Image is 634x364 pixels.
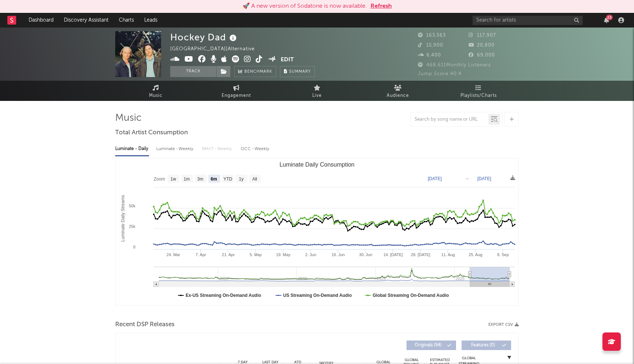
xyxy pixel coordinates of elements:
a: Audience [357,81,438,101]
text: 30. Jun [359,252,372,257]
a: Benchmark [234,66,276,77]
span: Originals ( 94 ) [411,343,445,347]
text: 6m [211,176,217,182]
text: 25k [129,224,135,229]
a: Engagement [196,81,277,101]
text: 21. Apr [222,252,235,257]
text: All [252,176,257,182]
text: [DATE] [428,176,442,181]
button: Originals(94) [407,341,456,350]
button: Summary [280,66,315,77]
span: Audience [387,91,409,100]
text: 14. [DATE] [383,252,403,257]
a: Music [115,81,196,101]
text: 1w [171,176,176,182]
span: Jump Score: 40.4 [418,72,462,76]
span: 15,900 [418,43,443,48]
span: Summary [289,70,311,74]
text: YTD [223,176,232,182]
text: 28. [DATE] [411,252,430,257]
span: 117,907 [469,33,496,38]
span: 468,611 Monthly Listeners [418,63,491,68]
span: Engagement [222,91,251,100]
text: US Streaming On-Demand Audio [283,293,352,298]
text: 50k [129,204,135,208]
button: Track [170,66,216,77]
span: Recent DSP Releases [115,320,175,329]
text: → [465,176,469,181]
text: [DATE] [477,176,491,181]
button: Edit [281,55,294,65]
a: Leads [139,13,163,28]
text: 0 [133,245,135,249]
div: Luminate - Daily [115,143,149,155]
span: 20,800 [469,43,495,48]
text: 11. Aug [441,252,455,257]
text: 25. Aug [469,252,482,257]
span: Playlists/Charts [460,91,497,100]
button: Features(0) [462,341,511,350]
input: Search by song name or URL [411,117,488,123]
a: Live [277,81,357,101]
text: 16. Jun [332,252,345,257]
div: 23 [606,15,613,20]
span: Live [312,91,322,100]
button: Export CSV [488,323,519,327]
text: 1m [184,176,190,182]
a: Discovery Assistant [59,13,114,28]
text: 8. Sep [497,252,509,257]
div: Hockey Dad [170,31,238,43]
text: 2. Jun [305,252,316,257]
input: Search for artists [473,16,583,25]
span: 163,563 [418,33,446,38]
text: 19. May [276,252,291,257]
span: 6,400 [418,53,441,58]
div: Luminate - Weekly [156,143,195,155]
button: 23 [604,17,609,23]
div: [GEOGRAPHIC_DATA] | Alternative [170,45,263,54]
a: Dashboard [23,13,59,28]
span: Total Artist Consumption [115,128,188,137]
text: 24. Mar [167,252,181,257]
span: Music [149,91,163,100]
svg: Luminate Daily Consumption [116,159,518,305]
text: Global Streaming On-Demand Audio [373,293,449,298]
text: Luminate Daily Consumption [280,161,355,168]
span: Features ( 0 ) [466,343,500,347]
text: Luminate Daily Streams [120,195,125,241]
button: Refresh [371,2,392,11]
span: Benchmark [244,68,272,76]
a: Playlists/Charts [438,81,519,101]
text: 5. May [250,252,262,257]
div: OCC - Weekly [241,143,270,155]
text: 1y [239,176,244,182]
div: 🚀 A new version of Sodatone is now available. [243,2,367,11]
text: 7. Apr [196,252,206,257]
span: 69,000 [469,53,495,58]
a: Charts [114,13,139,28]
text: 3m [197,176,204,182]
text: Zoom [154,176,165,182]
text: Ex-US Streaming On-Demand Audio [186,293,261,298]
